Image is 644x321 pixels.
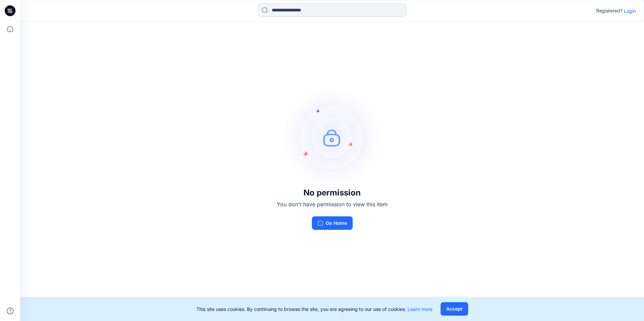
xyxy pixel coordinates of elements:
p: Login [624,7,636,14]
img: no-perm.svg [282,87,383,188]
p: You don't have permission to view this item [277,200,388,208]
p: Registered? [596,7,622,15]
button: Go Home [312,216,353,230]
button: Accept [441,302,468,316]
h3: No permission [277,188,388,198]
p: This site uses cookies. By continuing to browse the site, you are agreeing to our use of cookies. [196,306,432,313]
a: Learn more [408,306,432,312]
